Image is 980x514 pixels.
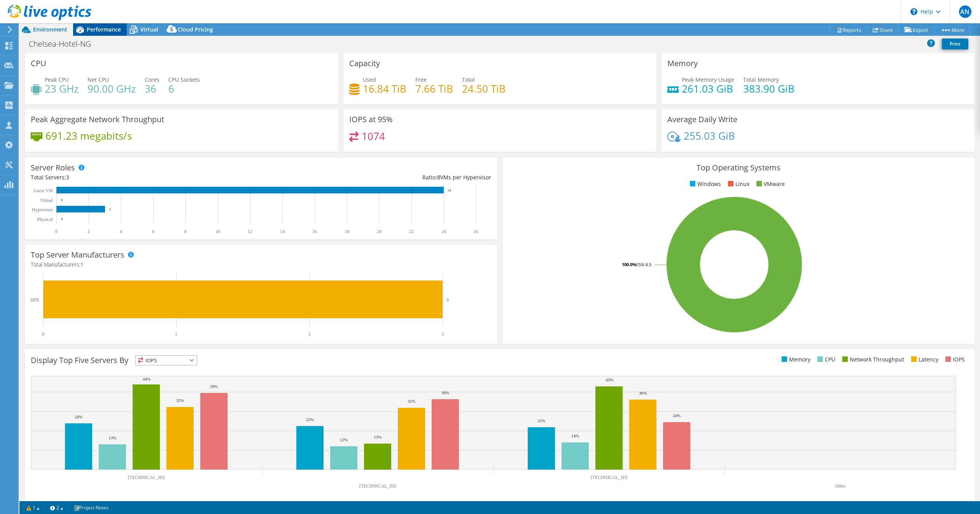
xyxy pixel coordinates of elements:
h4: 90.00 GHz [87,84,136,93]
text: 22% [306,417,314,422]
text: 2 [308,332,311,337]
svg: \n [910,8,917,15]
text: 26 [474,229,478,234]
text: 2 [87,229,90,234]
span: Performance [87,26,121,33]
text: 10 [215,229,220,234]
li: Network Throughput [840,355,904,364]
li: Linux [726,180,749,188]
text: [TECHNICAL_ID] [359,483,396,489]
text: 44% [143,377,150,381]
text: 24% [75,414,82,419]
h3: Peak Aggregate Network Throughput [31,115,164,124]
text: Guest VM [33,188,53,193]
text: 0 [61,198,63,202]
h4: 261.03 GiB [682,84,734,93]
span: Peak CPU [45,76,69,83]
text: 43% [605,377,613,382]
li: VMware [754,180,785,188]
span: AN [959,5,971,18]
span: Used [363,76,376,83]
text: 20 [377,229,381,234]
span: 3 [66,174,69,181]
text: 14% [571,433,579,438]
text: 36% [639,391,647,395]
text: 39% [210,384,218,389]
span: Environment [33,26,67,33]
span: Virtual [140,26,158,33]
span: Cloud Pricing [178,26,213,33]
a: More [934,24,970,36]
text: 18 [345,229,349,234]
li: IOPS [943,355,965,364]
span: Peak Memory Usage [682,76,734,83]
text: 16 [312,229,317,234]
h4: 23 GHz [45,84,79,93]
h3: Top Operating Systems [508,163,969,172]
text: 6 [152,229,154,234]
text: 24 [441,229,446,234]
h3: CPU [31,59,46,68]
h1: Chelsea-Hotel-NG [25,40,103,48]
h4: 24.50 TiB [462,84,506,93]
text: Virtual [40,198,53,203]
li: Windows [688,180,721,188]
span: Free [415,76,427,83]
h3: Memory [667,59,698,68]
span: 1 [80,261,84,268]
h4: Total Manufacturers: [31,260,491,269]
text: 8 [184,229,187,234]
tspan: ESXi 6.5 [636,261,651,267]
a: Export [898,24,934,36]
h4: 36 [145,84,159,93]
text: Hypervisor [32,207,53,212]
text: 24% [673,413,681,418]
h4: 1074 [362,132,385,140]
h4: 691.23 megabits/s [45,132,132,140]
a: Reports [830,24,867,36]
span: Total [462,76,475,83]
text: 3 [446,297,449,302]
h4: 16.84 TiB [363,84,406,93]
text: 12 [248,229,252,234]
span: Total Memory [743,76,779,83]
text: [TECHNICAL_ID] [591,475,628,480]
span: Cores [145,76,159,83]
text: HPE [30,297,39,303]
a: Share [867,24,899,36]
text: 14 [280,229,285,234]
a: 1 [21,503,45,512]
text: 3 [441,332,444,337]
span: 8 [437,174,440,181]
text: Other [835,483,845,489]
tspan: 100.0% [622,261,636,267]
span: Net CPU [87,76,109,83]
h3: IOPS at 95% [349,115,393,124]
h4: 255.03 GiB [684,132,735,140]
text: 0 [42,332,44,337]
span: IOPS [136,356,197,365]
text: 13% [108,435,116,440]
text: 3 [109,207,111,211]
a: 2 [45,503,69,512]
text: 32% [408,399,415,403]
text: 22 [409,229,414,234]
div: Total Servers: [31,173,261,182]
h4: 7.66 TiB [415,84,453,93]
text: 0 [61,217,63,221]
h3: Average Daily Write [667,115,737,124]
a: Print [942,39,968,49]
li: CPU [815,355,835,364]
text: 12% [340,437,348,442]
a: Project Notes [68,503,114,512]
text: 22% [537,418,545,423]
h3: Top Server Manufacturers [31,251,124,259]
text: 24 [448,188,451,192]
li: Latency [909,355,938,364]
text: 4 [120,229,122,234]
text: [TECHNICAL_ID] [128,475,165,480]
h3: Capacity [349,59,380,68]
h4: 383.90 GiB [743,84,794,93]
li: Memory [780,355,810,364]
h3: Server Roles [31,163,75,172]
